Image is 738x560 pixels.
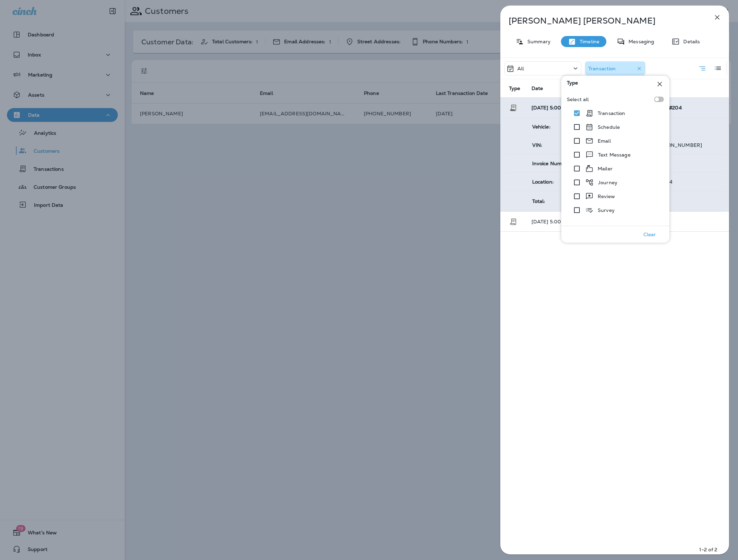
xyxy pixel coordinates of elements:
[598,194,615,199] p: Review
[625,39,654,44] p: Messaging
[531,219,585,224] p: [DATE] 5:00 PM
[532,179,554,185] span: Location:
[711,61,725,75] button: Log View
[517,66,524,71] p: All
[695,61,709,75] button: Summary View
[532,160,571,167] span: Invoice Number:
[509,218,517,224] span: Transaction
[576,39,599,44] p: Timeline
[532,124,551,130] span: Vehicle:
[567,80,578,88] span: Type
[595,105,682,111] span: $0 - Oil Changers & Car Wash #204
[598,152,631,158] p: Text Message
[532,142,543,148] span: VIN:
[509,85,520,91] span: Type
[524,39,551,44] p: Summary
[531,85,543,91] span: Date
[598,180,617,185] p: Journey
[699,546,717,553] p: 1–2 of 2
[639,230,661,239] button: Clear
[509,16,698,26] p: [PERSON_NAME] [PERSON_NAME]
[531,105,570,111] span: [DATE] 5:00 PM
[598,110,625,116] p: Transaction
[598,138,611,144] p: Email
[567,97,589,102] p: Select all
[598,124,620,130] p: Schedule
[643,232,656,237] p: Clear
[680,39,700,44] p: Details
[509,104,517,110] span: Transaction
[598,166,613,171] p: Mailer
[588,66,616,71] p: Transaction
[598,207,615,213] p: Survey
[532,198,545,204] span: Total:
